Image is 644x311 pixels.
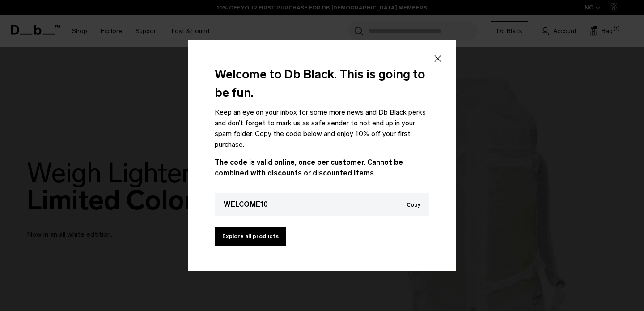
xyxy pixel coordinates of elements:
h3: Welcome to Db Black. This is going to be fun. [215,65,429,102]
div: WELCOME10 [224,199,268,210]
span: The code is valid online, once per customer. Cannot be combined with discounts or discounted items. [215,158,403,177]
button: Copy [407,202,420,208]
p: Keep an eye on your inbox for some more news and Db Black perks and don’t forget to mark us as sa... [215,107,429,150]
a: Explore all products [215,227,286,246]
